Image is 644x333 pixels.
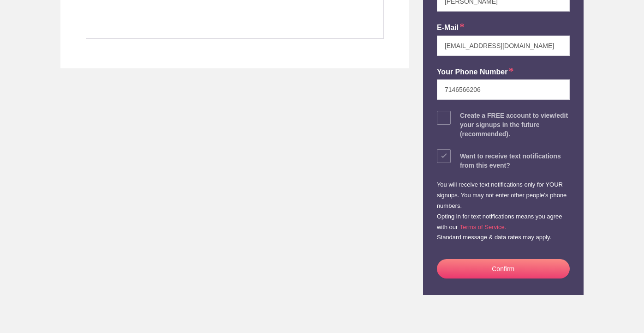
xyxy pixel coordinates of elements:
[437,23,465,33] label: E-mail
[460,151,570,170] div: Want to receive text notifications from this event?
[460,224,506,230] a: Terms of Service.
[437,79,570,100] input: e.g. +14155552671
[437,259,570,279] button: Confirm
[437,213,562,230] small: Opting in for text notifications means you agree with our
[437,36,570,56] input: e.g. julie@gmail.com
[437,181,566,209] small: You will receive text notifications only for YOUR signups. You may not enter other people's phone...
[437,67,514,78] label: Your Phone Number
[437,234,551,241] small: Standard message & data rates may apply.
[460,111,570,139] div: Create a FREE account to view/edit your signups in the future (recommended).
